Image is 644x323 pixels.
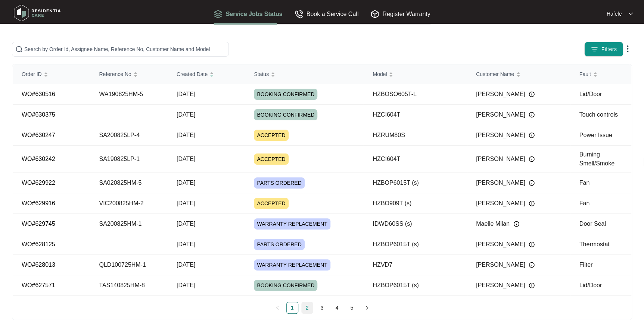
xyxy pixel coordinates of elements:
[584,42,623,57] button: filter iconFilters
[529,91,535,97] img: Info icon
[245,64,364,84] th: Status
[22,262,55,268] a: WO#628013
[177,70,208,78] span: Created Date
[476,110,525,119] span: [PERSON_NAME]
[370,10,379,19] img: Register Warranty icon
[90,255,167,275] td: QLD100725HM-1
[316,302,328,314] li: 3
[254,280,317,291] span: BOOKING CONFIRMED
[177,180,195,186] span: [DATE]
[177,91,195,97] span: [DATE]
[275,305,280,310] span: left
[529,112,535,118] img: Info icon
[529,241,535,247] img: Info icon
[90,214,167,234] td: SA200825HM-1
[254,109,317,120] span: BOOKING CONFIRMED
[254,70,269,78] span: Status
[286,302,298,314] li: 1
[570,146,631,173] td: Burning Smell/Smoke
[301,302,313,314] li: 2
[570,84,631,105] td: Lid/Door
[254,89,317,100] span: BOOKING CONFIRMED
[364,275,467,296] td: HZBOP6015T (s)
[177,262,195,268] span: [DATE]
[11,2,63,24] img: residentia care logo
[570,105,631,125] td: Touch controls
[570,214,631,234] td: Door Seal
[529,282,535,288] img: Info icon
[295,10,304,19] img: Book a Service Call icon
[177,282,195,288] span: [DATE]
[214,9,282,19] div: Service Jobs Status
[476,178,525,187] span: [PERSON_NAME]
[570,173,631,193] td: Fan
[361,302,373,314] li: Next Page
[254,177,304,189] span: PARTS ORDERED
[570,64,631,84] th: Fault
[364,214,467,234] td: IDWD60SS (s)
[302,302,313,313] a: 2
[361,302,373,314] button: right
[22,111,55,118] a: WO#630375
[254,259,330,270] span: WARRANTY REPLACEMENT
[476,90,525,99] span: [PERSON_NAME]
[22,70,42,78] span: Order ID
[476,260,525,269] span: [PERSON_NAME]
[22,282,55,288] a: WO#627571
[364,84,467,105] td: HZBOSO605T-L
[177,132,195,138] span: [DATE]
[365,305,369,310] span: right
[22,91,55,97] a: WO#630516
[570,193,631,214] td: Fan
[90,84,167,105] td: WA190825HM-5
[529,132,535,138] img: Info icon
[570,275,631,296] td: Lid/Door
[373,70,387,78] span: Model
[513,221,519,227] img: Info icon
[254,153,288,165] span: ACCEPTED
[370,9,430,19] div: Register Warranty
[287,302,298,313] a: 1
[22,221,55,227] a: WO#629745
[529,180,535,186] img: Info icon
[22,241,55,247] a: WO#628125
[254,130,288,141] span: ACCEPTED
[24,45,225,53] input: Search by Order Id, Assignee Name, Reference No, Customer Name and Model
[623,44,632,53] img: dropdown arrow
[99,70,131,78] span: Reference No
[317,302,328,313] a: 3
[332,302,343,313] a: 4
[364,193,467,214] td: HZBO909T (s)
[22,200,55,206] a: WO#629916
[476,70,514,78] span: Customer Name
[271,302,283,314] li: Previous Page
[364,173,467,193] td: HZBOP6015T (s)
[90,173,167,193] td: SA020825HM-5
[331,302,343,314] li: 4
[214,10,223,19] img: Service Jobs Status icon
[254,239,304,250] span: PARTS ORDERED
[22,180,55,186] a: WO#629922
[254,198,288,209] span: ACCEPTED
[591,45,598,53] img: filter icon
[476,219,510,228] span: Maelle Milan
[476,131,525,140] span: [PERSON_NAME]
[177,241,195,247] span: [DATE]
[467,64,570,84] th: Customer Name
[90,125,167,146] td: SA200825LP-4
[15,45,23,53] img: search-icon
[364,255,467,275] td: HZVD7
[90,193,167,214] td: VIC200825HM-2
[364,146,467,173] td: HZCI604T
[529,262,535,268] img: Info icon
[177,221,195,227] span: [DATE]
[476,155,525,164] span: [PERSON_NAME]
[22,132,55,138] a: WO#630247
[570,234,631,255] td: Thermostat
[177,111,195,118] span: [DATE]
[570,255,631,275] td: Filter
[476,281,525,290] span: [PERSON_NAME]
[90,146,167,173] td: SA190825LP-1
[476,240,525,249] span: [PERSON_NAME]
[529,200,535,206] img: Info icon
